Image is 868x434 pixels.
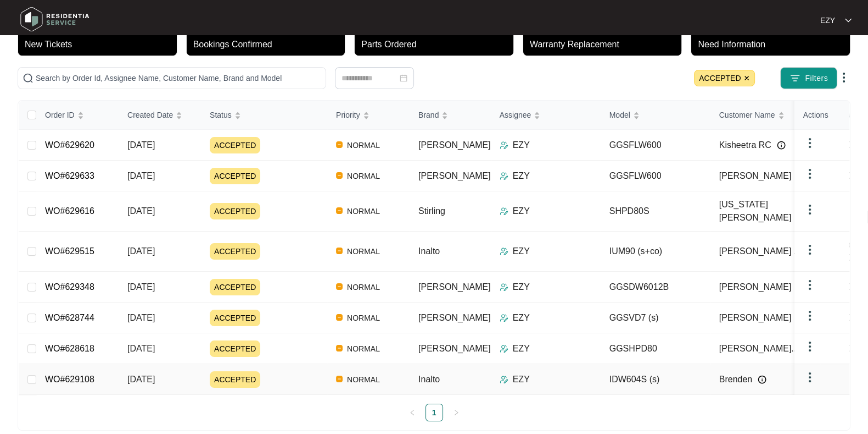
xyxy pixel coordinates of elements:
[719,281,792,294] span: [PERSON_NAME]
[758,375,766,384] img: Info icon
[336,283,343,290] img: Vercel Logo
[803,371,816,384] img: dropdown arrow
[418,109,439,121] span: Brand
[127,140,155,150] span: [DATE]
[777,141,786,150] img: Info icon
[500,247,508,256] img: Assigner Icon
[530,38,682,51] p: Warranty Replacement
[601,191,710,232] td: SHPD80S
[127,344,155,353] span: [DATE]
[743,75,750,81] img: close icon
[45,246,94,256] a: WO#629515
[426,404,443,421] a: 1
[805,73,828,84] span: Filters
[25,38,177,51] p: New Tickets
[410,101,491,130] th: Brand
[343,373,384,386] span: NORMAL
[491,101,601,130] th: Assignee
[210,137,260,153] span: ACCEPTED
[803,167,816,180] img: dropdown arrow
[601,333,710,364] td: GGSHPD80
[601,303,710,333] td: GGSVD7 (s)
[45,313,94,322] a: WO#628744
[343,245,384,258] span: NORMAL
[601,364,710,395] td: IDW604S (s)
[45,282,94,292] a: WO#629348
[500,314,508,322] img: Assigner Icon
[210,279,260,295] span: ACCEPTED
[210,243,260,260] span: ACCEPTED
[210,109,232,121] span: Status
[127,282,155,292] span: [DATE]
[719,373,753,386] span: Brenden
[609,109,630,121] span: Model
[719,245,801,258] span: [PERSON_NAME] ...
[513,342,530,355] p: EZY
[336,376,343,382] img: Vercel Logo
[500,344,508,353] img: Assigner Icon
[336,314,343,321] img: Vercel Logo
[789,73,800,84] img: filter icon
[719,198,806,224] span: [US_STATE][PERSON_NAME]
[418,246,440,256] span: Inalto
[698,38,850,51] p: Need Information
[513,139,530,152] p: EZY
[803,136,816,150] img: dropdown arrow
[803,243,816,256] img: dropdown arrow
[119,101,201,130] th: Created Date
[837,71,850,84] img: dropdown arrow
[23,73,33,84] img: search-icon
[803,203,816,216] img: dropdown arrow
[127,206,155,216] span: [DATE]
[513,311,530,325] p: EZY
[336,248,343,254] img: Vercel Logo
[500,283,508,292] img: Assigner Icon
[513,373,530,386] p: EZY
[409,409,416,416] span: left
[45,140,94,150] a: WO#629620
[361,38,513,51] p: Parts Ordered
[710,101,820,130] th: Customer Name
[45,344,94,353] a: WO#628618
[418,206,445,216] span: Stirling
[845,18,852,23] img: dropdown arrow
[447,404,465,421] button: right
[601,101,710,130] th: Model
[36,72,321,84] input: Search by Order Id, Assignee Name, Customer Name, Brand and Model
[343,139,384,152] span: NORMAL
[343,169,384,183] span: NORMAL
[201,101,327,130] th: Status
[210,168,260,184] span: ACCEPTED
[127,109,173,121] span: Created Date
[418,140,491,150] span: [PERSON_NAME]
[719,169,792,183] span: [PERSON_NAME]
[45,206,94,216] a: WO#629616
[500,375,508,384] img: Assigner Icon
[425,404,443,421] li: 1
[404,404,421,421] button: left
[404,404,421,421] li: Previous Page
[601,130,710,161] td: GGSFLW600
[694,70,755,86] span: ACCEPTED
[127,246,155,256] span: [DATE]
[210,340,260,357] span: ACCEPTED
[820,15,835,26] p: EZY
[45,375,94,384] a: WO#629108
[418,282,491,292] span: [PERSON_NAME]
[418,344,491,353] span: [PERSON_NAME]
[513,169,530,183] p: EZY
[336,345,343,351] img: Vercel Logo
[327,101,410,130] th: Priority
[601,161,710,191] td: GGSFLW600
[343,311,384,325] span: NORMAL
[453,409,460,416] span: right
[601,272,710,303] td: GGSDW6012B
[16,3,93,36] img: residentia service logo
[210,310,260,326] span: ACCEPTED
[794,101,849,130] th: Actions
[36,101,119,130] th: Order ID
[719,139,771,152] span: Kisheetra RC
[513,205,530,218] p: EZY
[500,172,508,180] img: Assigner Icon
[513,245,530,258] p: EZY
